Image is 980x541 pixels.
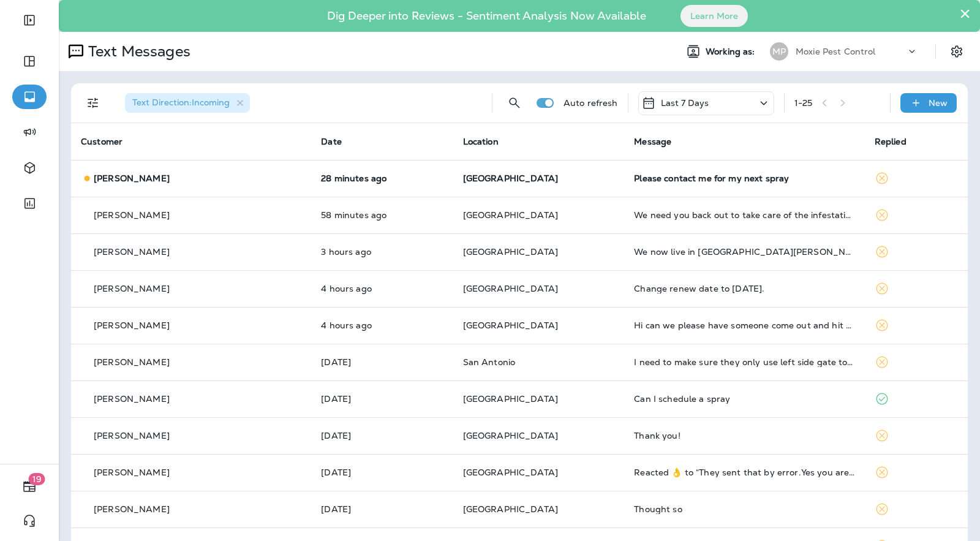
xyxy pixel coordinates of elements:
[81,136,123,147] span: Customer
[94,394,170,404] p: [PERSON_NAME]
[292,14,682,18] p: Dig Deeper into Reviews - Sentiment Analysis Now Available
[321,431,443,441] p: Sep 29, 2025 09:30 AM
[321,504,443,514] p: Sep 25, 2025 03:03 PM
[634,284,854,293] div: Change renew date to October 30 th.
[83,42,190,61] p: Text Messages
[463,504,558,515] span: [GEOGRAPHIC_DATA]
[929,98,948,108] p: New
[796,47,876,56] p: Moxie Pest Control
[463,136,499,147] span: Location
[794,98,813,108] div: 1 - 25
[94,284,170,293] p: [PERSON_NAME]
[463,283,558,294] span: [GEOGRAPHIC_DATA]
[94,504,170,514] p: [PERSON_NAME]
[321,136,342,147] span: Date
[463,467,558,478] span: [GEOGRAPHIC_DATA]
[680,5,748,27] button: Learn More
[29,473,45,485] span: 19
[321,247,443,257] p: Sep 30, 2025 11:07 AM
[321,357,443,367] p: Sep 29, 2025 11:35 AM
[634,357,854,367] div: I need to make sure they only use left side gate to backyard. (When facing front of house) Right ...
[563,98,618,108] p: Auto refresh
[94,173,170,183] p: [PERSON_NAME]
[634,504,854,514] div: Thought so
[634,467,854,477] div: Reacted 👌 to “They sent that by error.Yes you are on the schedule and if you do not want us to co...
[94,320,170,330] p: [PERSON_NAME]
[946,40,968,62] button: Settings
[634,320,854,330] div: Hi can we please have someone come out and hit our outside areas? We've had an influx of ants, sp...
[634,394,854,404] div: Can I schedule a spray
[463,210,558,221] span: [GEOGRAPHIC_DATA]
[81,91,105,115] button: Filters
[463,246,558,257] span: [GEOGRAPHIC_DATA]
[94,357,170,367] p: [PERSON_NAME]
[94,247,170,257] p: [PERSON_NAME]
[94,467,170,477] p: [PERSON_NAME]
[94,431,170,441] p: [PERSON_NAME]
[12,474,47,499] button: 19
[634,136,671,147] span: Message
[321,320,443,330] p: Sep 30, 2025 10:21 AM
[634,210,854,220] div: We need you back out to take care of the infestation of box elders
[94,210,170,220] p: [PERSON_NAME]
[463,320,558,331] span: [GEOGRAPHIC_DATA]
[634,431,854,441] div: Thank you!
[132,97,230,108] span: Text Direction : Incoming
[321,284,443,293] p: Sep 30, 2025 10:44 AM
[321,173,443,183] p: Sep 30, 2025 02:20 PM
[959,4,971,23] button: Close
[502,91,527,115] button: Search Messages
[12,8,47,32] button: Expand Sidebar
[321,394,443,404] p: Sep 29, 2025 10:48 AM
[463,357,516,368] span: San Antonio
[463,393,558,404] span: [GEOGRAPHIC_DATA]
[634,173,854,183] div: Please contact me for my next spray
[634,247,854,257] div: We now live in St Paul. Got a phone message that service is/was done. I should not be billed for ...
[463,173,558,184] span: [GEOGRAPHIC_DATA]
[321,210,443,220] p: Sep 30, 2025 01:50 PM
[661,98,709,108] p: Last 7 Days
[770,42,788,61] div: MP
[706,47,758,57] span: Working as:
[125,93,250,113] div: Text Direction:Incoming
[875,136,907,147] span: Replied
[463,430,558,441] span: [GEOGRAPHIC_DATA]
[321,467,443,477] p: Sep 26, 2025 07:34 AM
